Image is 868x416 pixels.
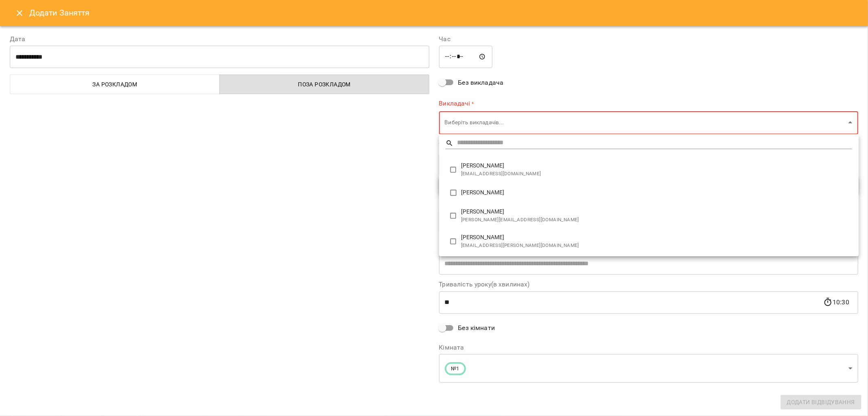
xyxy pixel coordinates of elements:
[461,189,852,197] span: [PERSON_NAME]
[461,162,852,170] span: [PERSON_NAME]
[461,233,852,242] span: [PERSON_NAME]
[461,242,852,250] span: [EMAIL_ADDRESS][PERSON_NAME][DOMAIN_NAME]
[461,216,852,224] span: [PERSON_NAME][EMAIL_ADDRESS][DOMAIN_NAME]
[461,208,852,216] span: [PERSON_NAME]
[461,170,852,178] span: [EMAIL_ADDRESS][DOMAIN_NAME]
